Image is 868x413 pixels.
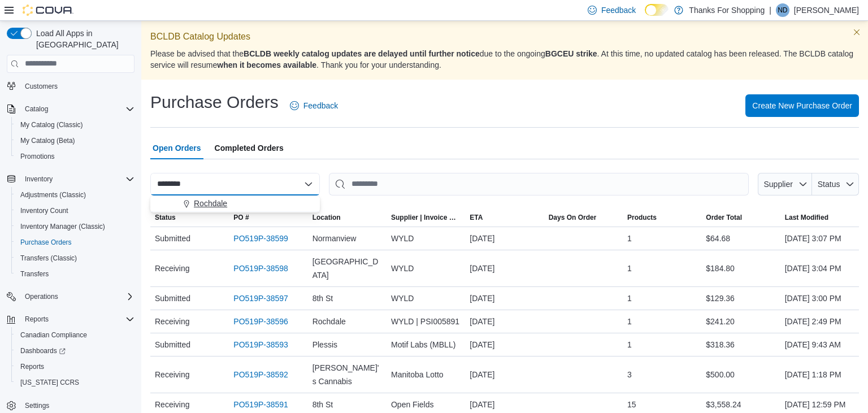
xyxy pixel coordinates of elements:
div: [DATE] [465,333,544,356]
button: [US_STATE] CCRS [11,375,139,390]
span: Products [627,213,657,222]
button: Last Modified [780,208,859,227]
button: Inventory Manager (Classic) [11,219,139,234]
a: PO519P-38597 [233,292,288,305]
h1: Purchase Orders [150,91,279,114]
strong: BGCEU strike [545,49,597,58]
button: Location [308,208,387,227]
span: Purchase Orders [16,236,134,249]
span: Settings [20,398,134,412]
p: | [769,3,771,17]
div: $184.80 [701,257,780,280]
span: Promotions [16,150,134,163]
button: Catalog [20,102,53,116]
button: Supplier | Invoice Number [387,208,465,227]
span: Supplier [764,180,793,189]
input: This is a search bar. After typing your query, hit enter to filter the results lower in the page. [329,173,749,195]
div: $318.36 [701,333,780,356]
span: Adjustments (Classic) [20,190,86,199]
button: Dismiss this callout [850,25,863,39]
span: Open Orders [153,137,201,159]
strong: BCLDB weekly catalog updates are delayed until further notice [244,49,480,58]
a: Promotions [16,150,59,163]
div: WYLD [387,257,465,280]
div: Nikki Dusyk [776,3,789,17]
span: Submitted [155,338,190,351]
span: 1 [627,315,632,328]
button: Rochdale [150,195,320,212]
span: Feedback [303,100,338,111]
a: Dashboards [11,343,139,359]
p: Thanks For Shopping [689,3,765,17]
a: Feedback [285,94,342,117]
span: [US_STATE] CCRS [20,378,79,387]
a: PO519P-38591 [233,398,288,411]
span: Reports [20,312,134,326]
p: Please be advised that the due to the ongoing . At this time, no updated catalog has been release... [150,48,859,71]
div: Choose from the following options [150,195,320,212]
span: Receiving [155,262,189,275]
div: [DATE] 2:49 PM [780,310,859,333]
span: ND [778,3,787,17]
span: Receiving [155,315,189,328]
span: Settings [25,401,49,410]
a: Purchase Orders [16,236,76,249]
button: Inventory [2,171,139,187]
button: Canadian Compliance [11,327,139,343]
span: Adjustments (Classic) [16,188,134,202]
div: [DATE] [465,363,544,386]
div: [DATE] 9:43 AM [780,333,859,356]
a: Canadian Compliance [16,328,92,342]
span: Catalog [20,102,134,116]
span: Catalog [25,105,48,114]
button: Operations [20,290,63,303]
a: Transfers (Classic) [16,251,81,265]
span: My Catalog (Beta) [20,136,75,145]
span: Submitted [155,292,190,305]
span: ETA [470,213,483,222]
div: $64.68 [701,227,780,250]
button: ETA [465,208,544,227]
div: [DATE] 3:07 PM [780,227,859,250]
span: Last Modified [785,213,828,222]
a: PO519P-38593 [233,338,288,351]
button: Inventory Count [11,203,139,219]
span: Status [155,213,176,222]
span: Transfers (Classic) [20,254,77,263]
span: Normanview [313,232,357,245]
span: Inventory Manager (Classic) [20,222,105,231]
span: Inventory Manager (Classic) [16,220,134,233]
a: PO519P-38596 [233,315,288,328]
span: Inventory Count [16,204,134,218]
button: Reports [20,312,53,326]
span: 1 [627,262,632,275]
button: My Catalog (Beta) [11,133,139,149]
span: Load All Apps in [GEOGRAPHIC_DATA] [32,28,134,50]
span: Transfers (Classic) [16,251,134,265]
button: PO # [229,208,307,227]
span: Dark Mode [645,16,645,16]
span: Feedback [601,5,636,16]
div: [DATE] [465,257,544,280]
span: My Catalog (Classic) [16,118,134,132]
span: [GEOGRAPHIC_DATA] [313,255,382,282]
span: Operations [20,290,134,303]
a: PO519P-38599 [233,232,288,245]
div: Location [313,213,341,222]
button: Status [812,173,859,195]
a: Settings [20,399,54,412]
button: Inventory [20,172,57,186]
div: [DATE] 1:18 PM [780,363,859,386]
button: My Catalog (Classic) [11,117,139,133]
span: Rochdale [194,198,227,209]
button: Adjustments (Classic) [11,187,139,203]
span: Customers [25,82,58,91]
button: Products [623,208,701,227]
span: Reports [25,315,49,324]
span: Receiving [155,398,189,411]
span: Canadian Compliance [20,331,87,340]
a: Adjustments (Classic) [16,188,90,202]
span: Plessis [313,338,337,351]
span: 1 [627,232,632,245]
